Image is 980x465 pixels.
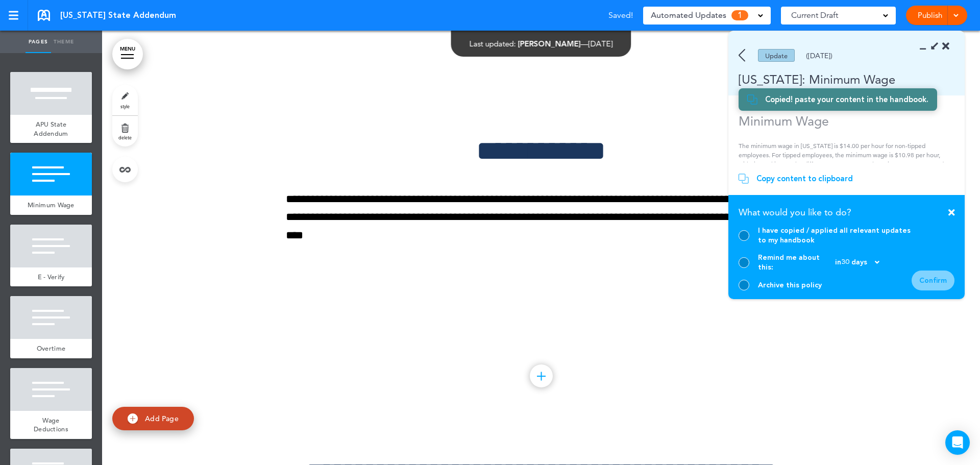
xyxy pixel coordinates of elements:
a: Pages [26,31,51,53]
p: The minimum wage in [US_STATE] is $14.00 per hour for non-tipped employees. For tipped employees,... [739,141,947,178]
span: Current Draft [791,8,838,22]
span: Minimum Wage [28,201,75,209]
span: [DATE] [589,39,613,48]
div: What would you like to do? [739,204,954,226]
div: — [470,40,613,47]
span: 1 [731,10,748,20]
img: copy.svg [739,174,749,184]
div: Copied! paste your content in the handbook. [765,94,928,105]
a: MENU [112,39,143,69]
a: Overtime [10,339,92,358]
div: Update [758,49,795,62]
a: APU State Addendum [10,115,92,143]
div: Archive this policy [758,280,822,290]
a: Theme [51,31,77,53]
a: Minimum Wage [10,195,92,215]
img: copy.svg [747,94,757,105]
h1: Minimum Wage [739,113,947,129]
a: E - Verify [10,267,92,287]
span: Saved! [608,11,633,19]
span: [PERSON_NAME] [518,39,581,48]
a: Publish [914,6,946,25]
div: Open Intercom Messenger [945,430,970,455]
span: style [120,103,130,109]
div: ([DATE]) [806,52,832,59]
span: delete [118,134,132,140]
span: Remind me about this: [758,253,835,272]
span: 30 days [841,259,867,266]
span: Last updated: [470,39,516,48]
span: Automated Updates [651,8,726,22]
a: delete [112,116,138,146]
img: add.svg [128,413,138,424]
span: E - Verify [38,273,65,281]
div: Copy content to clipboard [756,174,853,184]
img: back.svg [739,49,745,62]
span: [US_STATE] State Addendum [60,10,176,21]
span: Add Page [145,414,179,423]
span: Overtime [37,344,65,353]
a: Add Page [112,407,194,431]
a: Wage Deductions [10,411,92,439]
a: style [112,85,138,115]
div: I have copied / applied all relevant updates to my handbook [758,226,912,245]
div: in [835,259,879,266]
span: APU State Addendum [34,120,68,138]
span: Wage Deductions [34,416,68,434]
div: [US_STATE]: Minimum Wage [728,71,935,88]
